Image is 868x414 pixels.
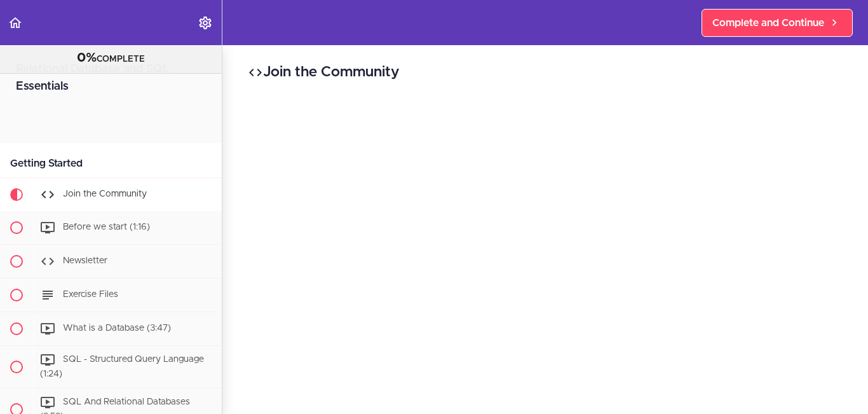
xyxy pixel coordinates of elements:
span: Before we start (1:16) [63,223,150,231]
svg: Settings Menu [198,15,213,31]
div: COMPLETE [16,50,206,67]
span: Join the Community [63,190,147,198]
span: Complete and Continue [712,15,824,31]
span: Exercise Files [63,290,118,299]
h2: Join the Community [248,62,843,83]
span: SQL - Structured Query Language (1:24) [40,355,204,378]
span: 0% [77,52,97,64]
svg: Back to course curriculum [8,15,23,31]
span: What is a Database (3:47) [63,324,171,333]
span: Newsletter [63,256,107,265]
a: Complete and Continue [702,9,853,37]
